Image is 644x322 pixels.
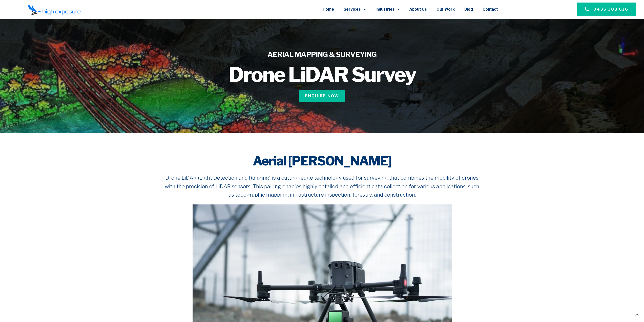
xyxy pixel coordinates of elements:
h1: Drone LiDAR Survey [171,65,473,85]
p: Drone LiDAR (Light Detection and Ranging) is a cutting-edge technology used for surveying that co... [163,174,482,199]
a: About Us [409,3,427,16]
h4: AERIAL MAPPING & SURVEYING [171,50,473,60]
a: Home [323,3,334,16]
nav: Menu [108,3,498,16]
a: Industries [376,3,400,16]
img: Final-Logo copy [28,4,81,15]
a: Services [344,3,366,16]
a: 0435 308 616 [577,3,636,16]
span: Enquire Now [305,93,339,99]
a: Enquire Now [299,90,345,102]
a: Contact [483,3,498,16]
a: Blog [464,3,473,16]
h2: Aerial [PERSON_NAME] [163,153,482,168]
a: Our Work [437,3,455,16]
span: 0435 308 616 [593,6,628,12]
